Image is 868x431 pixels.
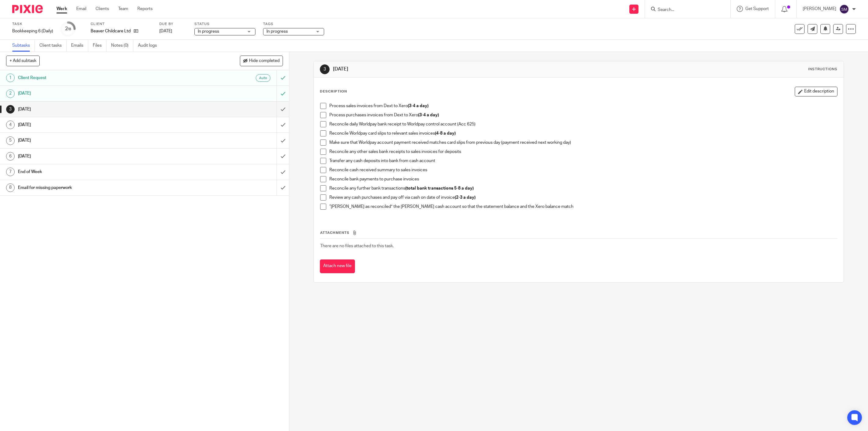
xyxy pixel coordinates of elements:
[320,64,330,74] div: 3
[138,40,161,52] a: Audit logs
[65,25,71,32] div: 2
[320,259,355,273] button: Attach new file
[159,22,187,27] label: Due by
[405,186,474,190] strong: (total bank transactions 5-8 a day)
[18,120,186,129] h1: [DATE]
[111,40,133,52] a: Notes (0)
[118,6,128,12] a: Team
[240,56,283,66] button: Hide completed
[803,6,836,12] p: [PERSON_NAME]
[137,6,153,12] a: Reports
[329,158,837,164] p: Transfer any cash deposits into bank from cash account
[71,40,88,52] a: Emails
[329,185,837,191] p: Reconcile any further bank transactions
[266,29,288,34] span: In progress
[12,22,53,27] label: Task
[249,59,280,63] span: Hide completed
[18,183,186,192] h1: Email for missing paperwork
[329,194,837,201] p: Review any cash purchases and pay off via cash on date of invoice
[329,149,837,155] p: Reconcile any other sales bank receipts to sales invoices for deposits
[39,40,67,52] a: Client tasks
[333,66,592,72] h1: [DATE]
[6,183,15,192] div: 8
[6,136,15,145] div: 5
[795,87,837,96] button: Edit description
[159,29,172,33] span: [DATE]
[18,136,186,145] h1: [DATE]
[6,121,15,129] div: 4
[256,74,270,82] div: Auto
[657,7,712,13] input: Search
[198,29,219,34] span: In progress
[329,167,837,173] p: Reconcile cash received summary to sales invoices
[6,74,15,82] div: 1
[263,22,324,27] label: Tags
[18,73,186,82] h1: Client Request
[18,167,186,176] h1: End of Week
[6,105,15,114] div: 3
[329,112,837,118] p: Process purchases invoices from Dext to Xero
[329,139,837,146] p: Make sure that Worldpay account payment received matches card slips from previous day (payment re...
[329,130,837,136] p: Reconcile Worldpay card slips to relevant sales invoices
[93,40,107,52] a: Files
[320,89,347,94] p: Description
[76,6,86,12] a: Email
[329,204,837,210] p: “[PERSON_NAME] as reconciled” the [PERSON_NAME] cash account so that the statement balance and th...
[329,103,837,109] p: Process sales invoices from Dext to Xero
[96,6,109,12] a: Clients
[808,67,837,72] div: Instructions
[839,4,849,14] img: svg%3E
[12,5,43,13] img: Pixie
[91,28,131,34] p: Beaver Childcare Ltd
[408,104,429,108] strong: (3-4 a day)
[6,168,15,176] div: 7
[6,152,15,161] div: 6
[91,22,152,27] label: Client
[194,22,255,27] label: Status
[6,56,40,66] button: + Add subtask
[12,40,35,52] a: Subtasks
[435,131,456,136] strong: (4-8 a day)
[68,27,71,31] small: /8
[418,113,439,117] strong: (3-4 a day)
[329,121,837,127] p: Reconcile daily Worldpay bank receipt to Worldpay control account (Acc 625)
[18,105,186,114] h1: [DATE]
[12,28,53,34] div: Bookkeeping 6 (Daily)
[320,231,349,234] span: Attachments
[745,7,769,11] span: Get Support
[329,176,837,182] p: Reconcile bank payments to purchase invoices
[455,195,476,200] strong: (2-3 a day)
[18,152,186,161] h1: [DATE]
[56,6,67,12] a: Work
[18,89,186,98] h1: [DATE]
[6,89,15,98] div: 2
[320,244,394,248] span: There are no files attached to this task.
